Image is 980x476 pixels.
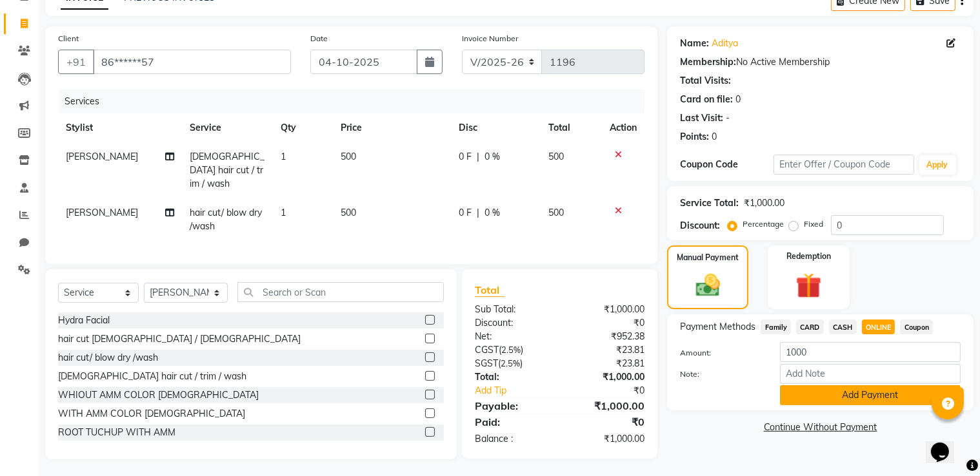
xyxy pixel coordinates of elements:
th: Disc [451,113,541,142]
span: 1 [281,151,286,162]
span: 2.5% [501,358,520,368]
div: hair cut/ blow dry /wash [58,351,158,365]
div: ₹952.38 [560,330,655,343]
label: Amount: [670,347,770,359]
div: 0 [735,93,741,106]
th: Action [602,113,645,142]
th: Price [333,113,451,142]
div: Discount: [465,316,560,330]
div: - [726,111,730,125]
div: Service Total: [680,196,739,210]
span: [DEMOGRAPHIC_DATA] hair cut / trim / wash [190,151,265,189]
span: 0 % [485,206,500,220]
div: Balance : [465,432,560,446]
input: Search by Name/Mobile/Email/Code [93,50,291,74]
div: [DEMOGRAPHIC_DATA] hair cut / trim / wash [58,370,246,383]
div: ROOT TUCHUP WITH AMM [58,426,175,439]
span: SGST [475,357,498,369]
span: 2.5% [501,345,521,355]
div: 0 [712,130,717,144]
th: Total [541,113,602,142]
span: [PERSON_NAME] [66,207,138,218]
th: Service [182,113,273,142]
img: _cash.svg [688,271,728,300]
a: Add Tip [465,384,575,397]
input: Enter Offer / Coupon Code [774,155,914,175]
div: ( ) [465,357,560,370]
span: ONLINE [862,319,895,334]
span: | [477,206,479,220]
div: Services [59,90,654,113]
div: No Active Membership [680,55,961,69]
label: Client [58,33,79,44]
input: Add Note [780,364,961,384]
div: Membership: [680,55,736,69]
div: ₹0 [560,414,655,430]
span: [PERSON_NAME] [66,151,138,162]
span: CASH [829,319,857,334]
span: 500 [548,151,564,162]
span: Payment Methods [680,320,755,334]
div: Discount: [680,219,720,233]
button: Add Payment [780,385,961,405]
span: 1 [281,207,286,218]
div: Coupon Code [680,158,774,171]
label: Redemption [786,251,831,262]
div: ₹0 [575,384,654,397]
div: WHIOUT AMM COLOR [DEMOGRAPHIC_DATA] [58,388,259,402]
label: Invoice Number [462,33,518,44]
span: 0 F [459,206,472,220]
a: Aditya [712,37,738,50]
span: 0 F [459,150,472,164]
label: Manual Payment [677,252,739,263]
div: Points: [680,130,709,144]
div: ₹0 [560,316,655,330]
span: Family [761,319,791,334]
div: ₹1,000.00 [560,398,655,414]
div: ( ) [465,343,560,357]
div: Hydra Facial [58,314,110,327]
div: Payable: [465,398,560,414]
label: Fixed [804,218,823,230]
div: Last Visit: [680,111,723,125]
span: Total [475,283,505,297]
label: Note: [670,368,770,380]
div: ₹1,000.00 [560,303,655,316]
div: hair cut [DEMOGRAPHIC_DATA] / [DEMOGRAPHIC_DATA] [58,332,301,346]
div: Total Visits: [680,74,731,88]
div: Paid: [465,414,560,430]
span: 500 [341,151,356,162]
div: ₹23.81 [560,343,655,357]
span: 500 [341,207,356,218]
div: Name: [680,37,709,50]
span: 0 % [485,150,500,164]
div: ₹1,000.00 [744,196,785,210]
div: Total: [465,370,560,384]
span: CARD [796,319,824,334]
div: ₹1,000.00 [560,370,655,384]
a: Continue Without Payment [670,421,971,434]
th: Stylist [58,113,182,142]
div: ₹1,000.00 [560,432,655,446]
div: WITH AMM COLOR [DEMOGRAPHIC_DATA] [58,407,245,421]
th: Qty [273,113,334,142]
img: _gift.svg [788,270,830,301]
div: ₹23.81 [560,357,655,370]
div: Card on file: [680,93,733,106]
div: Sub Total: [465,303,560,316]
input: Amount [780,342,961,362]
label: Percentage [743,218,784,230]
div: Net: [465,330,560,343]
input: Search or Scan [237,282,444,302]
span: 500 [548,207,564,218]
span: Coupon [900,319,933,334]
button: Apply [919,155,956,175]
button: +91 [58,50,94,74]
iframe: chat widget [926,424,967,463]
span: CGST [475,344,499,356]
label: Date [310,33,328,44]
span: hair cut/ blow dry /wash [190,207,262,232]
span: | [477,150,479,164]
